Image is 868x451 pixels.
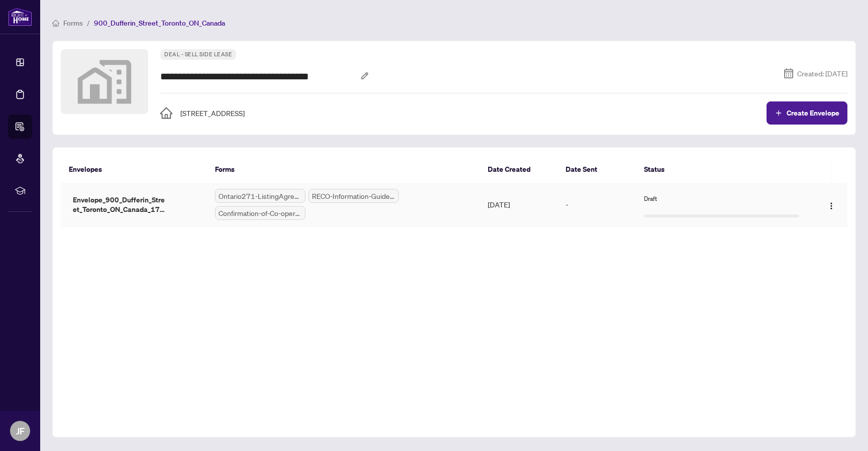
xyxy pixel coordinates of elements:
[52,20,59,27] span: home
[87,17,90,29] li: /
[787,109,839,117] span: Create Envelope
[558,183,635,227] td: -
[61,156,207,183] th: Envelopes
[636,156,807,183] th: Status
[797,68,847,79] span: Created: [DATE]
[767,101,847,125] button: Create Envelope
[69,195,169,214] span: Envelope_900_Dufferin_Street_Toronto_ON_Canada_1759936535550
[160,49,236,60] span: Deal - Sell Side Lease
[63,19,83,28] span: Forms
[61,49,148,114] img: Property
[480,156,558,183] th: Date Created
[823,196,839,212] button: Logo
[480,183,558,227] td: [DATE]
[558,156,635,183] th: Date Sent
[8,8,32,26] img: logo
[94,19,225,28] span: 900_Dufferin_Street_Toronto_ON_Canada
[180,107,245,119] span: [STREET_ADDRESS]
[308,189,399,203] span: RECO-Information-Guide.pdf
[16,424,25,438] span: JF
[207,156,480,183] th: Forms
[827,202,835,210] img: Logo
[215,189,305,203] span: Ontario271-ListingAgreement-SellerDesignatedRepresentationAgreement.pdf
[215,206,305,220] span: Confirmation-of-Co-operation-and-Representation-–-Tenant-Landlord.pdf
[644,194,657,204] span: Draft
